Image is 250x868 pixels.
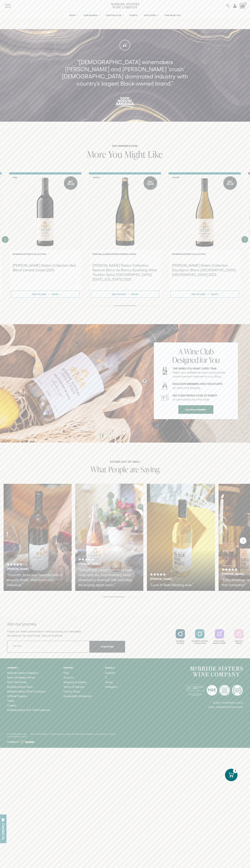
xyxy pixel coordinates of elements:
div: Mcbride Sisters Collection [190,640,209,644]
span: Site By [7,733,27,735]
a: McBride Sisters Wine Company [190,667,243,677]
span: You [209,355,219,365]
span: JOIN THE CLUB [106,14,121,17]
a: JOIN THE CLUB [103,12,125,19]
a: EVENTS [127,12,140,19]
p: “Everything I want from brut rosé: crisp and dry, but amazing fresh strawberry aromas! Will defin... [78,567,136,587]
span: Accessibility Statement [63,695,92,698]
a: Follow Black Girl Magic Wines on Instagram Black GirlMagic Wines [210,629,229,644]
span: Account [63,676,74,679]
h3: [PERSON_NAME] Sisters Collection Reserve Blanc de Blancs Sparkling Wine 'Golden Spiral' [GEOGRAPH... [92,263,157,282]
a: Accessibility Statement [63,695,92,698]
h6: McBride Sisters Collection [13,253,78,255]
button: Previous [2,236,9,243]
span: Might [124,148,146,160]
span: Vimeo [105,681,113,684]
span: A [178,346,183,357]
span: More [87,148,106,160]
span: Black Girl Magic Wines [7,676,35,679]
a: Black Girl Magic Wines [7,676,50,679]
p: Select your preferences upon joining and/or customize each shipment to your liking. [173,367,231,378]
a: White Best Seller McBride Sisters Collection Reserve Blanc de Blancs Sparkling Wine 'Golden Spira... [89,172,161,300]
span: Club [200,346,213,357]
span: OUR STORY [144,14,157,17]
a: Vimeo [105,681,118,684]
a: Privacy Policy [63,690,92,693]
div: Add to cart [32,292,46,297]
strong: The wines you want, every time. [173,367,217,370]
span: McBride Sisters Story [7,685,33,688]
h3: [PERSON_NAME] [7,567,56,571]
a: X [105,676,118,679]
button: Mobile Menu Trigger [5,4,18,8]
span: Privacy Policy [63,690,80,693]
a: Red Best Seller McBride Sisters Collection Red Blend Central Coast McBride Sisters Collection [PE... [9,172,81,300]
p: “Smooth, bold and flavorful with a smooth finish. Well balanced. Delicious.” [7,572,64,587]
span: Trade [7,699,14,702]
div: Black Girl Magic Wines [210,640,229,644]
a: Instagram [105,685,118,688]
a: Account [63,676,92,679]
span: FAQ [63,671,69,674]
span: People [108,464,128,475]
a: Affiliate Program [7,695,50,698]
a: Shipping & Delivery [63,681,92,684]
button: Next [240,537,246,544]
button: Add to cart $74.99 [91,291,159,298]
a: McBride Sisters Collection [7,672,50,674]
h3: [PERSON_NAME] [150,577,199,581]
h6: White [93,176,100,179]
a: FIND NEAR YOU [162,12,183,19]
a: Trade [7,699,50,702]
a: OUR STORY [142,12,161,19]
li: Page dot 1 [103,597,125,597]
p: Follow our latest adventures in wine by joining our newsletter. No pressure. No spamming. Opt out... [7,629,125,638]
a: McBride Sisters SHE CAN Collective [7,709,50,712]
button: Subscribe [90,641,125,653]
a: LinkedIn [105,672,118,674]
span: Terms of Service [63,685,84,688]
span: Designed [172,355,198,365]
span: BECOME A MEMBER [179,406,212,413]
button: Add to cart $16.99 [170,291,239,298]
a: Manufactur [14,733,27,735]
strong: Exclusive members-only discounts [173,382,222,385]
div: 1 [233,769,237,773]
h6: [PERSON_NAME] Sisters Reserve Wines [92,253,157,255]
h6: McBride Sisters Collection [172,253,237,255]
span: EVENTS [130,14,138,17]
a: OUR BRANDS [81,12,102,19]
a: Follow SHE CAN Wines on Instagram She CanWines [230,629,248,644]
span: $74.99 [132,293,138,295]
h3: [PERSON_NAME] Sisters Collection Sauvignon Blanc [GEOGRAPHIC_DATA] [GEOGRAPHIC_DATA] 2023 [172,263,237,277]
div: Contact Us [2,823,5,840]
p: on wines and shipping. [173,382,231,390]
a: Terms of Service [63,685,92,688]
a: SHE CAN Wines [7,681,50,684]
span: FIND NEAR YOU [165,14,181,17]
span: McBride Sisters Collection [7,671,38,674]
span: Enjoy Responsibly. ©2025 [PERSON_NAME] Sisters Wine Company, [GEOGRAPHIC_DATA], [GEOGRAPHIC_DATA]. [7,733,116,738]
div: Add to cart [112,292,126,297]
h3: [PERSON_NAME] Sisters Collection Red Blend Central Coast 2020 [13,263,78,272]
span: are [130,464,139,475]
a: Follow McBride Sisters Collection on Instagram Mcbride SistersCollection [190,629,209,644]
span: OUR BRANDS [83,14,97,17]
a: BECOME A MEMBER [178,405,213,414]
p: “Love it! Best Riesling ever.” [150,582,207,587]
a: Careers [7,704,50,707]
p: “[DEMOGRAPHIC_DATA] winemakers [PERSON_NAME] and [PERSON_NAME] ‘crush’ [DEMOGRAPHIC_DATA] dominat... [58,59,192,87]
span: X [105,676,107,679]
div: Add to cart [191,292,206,297]
span: What [90,464,107,475]
h6: White [172,176,179,179]
span: SHOP [69,14,75,17]
span: Powered by [7,741,19,743]
button: Next [241,236,248,243]
a: McBride Sisters Story [7,685,50,688]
